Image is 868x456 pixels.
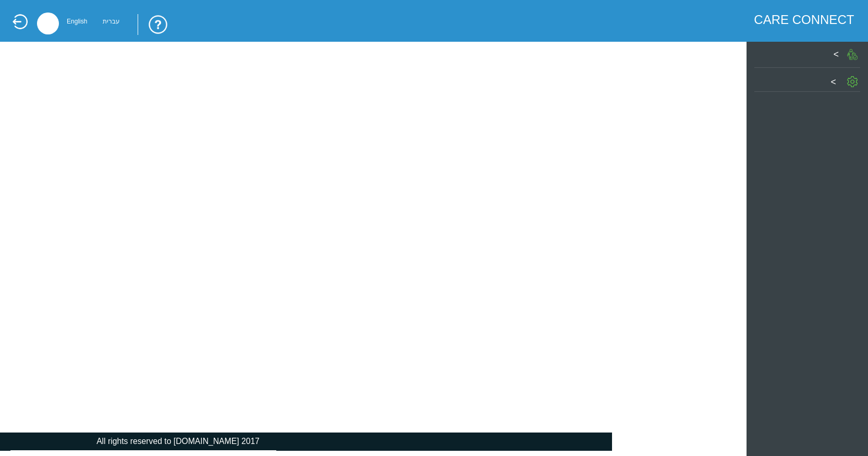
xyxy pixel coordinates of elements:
label: > [834,49,839,59]
div: CARE CONNECT [754,13,854,27]
div: עברית [103,20,120,23]
img: trainingUsingSystem.png [138,14,169,35]
img: PatientGIcon.png [847,49,858,60]
img: SettingGIcon.png [847,76,858,87]
div: English [67,20,87,23]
